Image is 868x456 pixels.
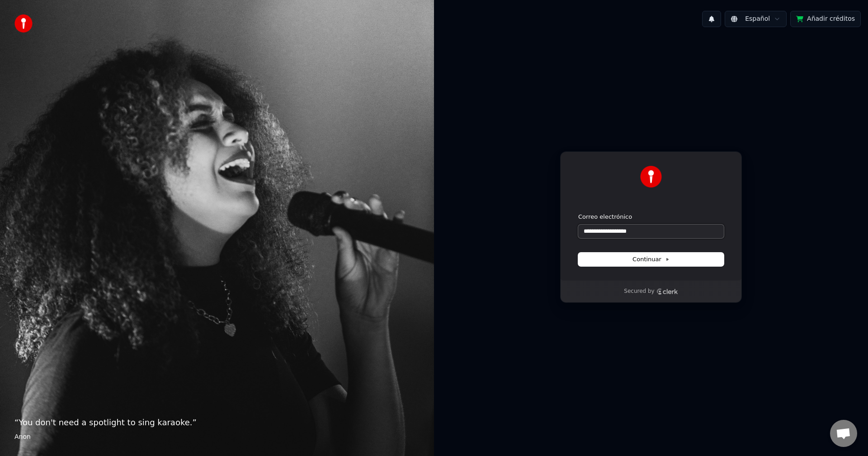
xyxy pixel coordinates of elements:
[14,416,420,429] p: “ You don't need a spotlight to sing karaoke. ”
[632,255,670,263] span: Continuar
[830,420,857,447] div: Chat abierto
[640,166,662,188] img: Youka
[790,11,861,27] button: Añadir créditos
[14,14,33,33] img: youka
[624,288,654,295] p: Secured by
[578,213,632,221] label: Correo electrónico
[578,253,724,266] button: Continuar
[14,432,420,442] footer: Anon
[656,288,678,295] a: Clerk logo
